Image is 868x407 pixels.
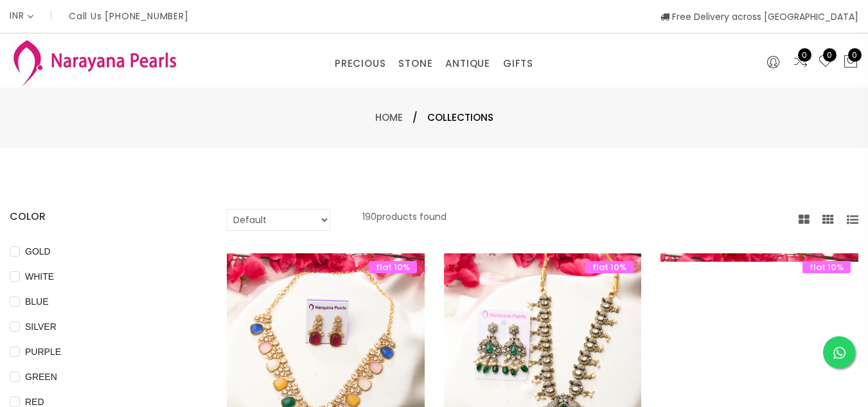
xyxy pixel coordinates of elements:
[20,345,66,359] span: PURPLE
[793,54,808,71] a: 0
[362,209,447,231] p: 190 products found
[20,370,62,384] span: GREEN
[798,48,811,62] span: 0
[585,261,633,273] span: flat 10%
[10,209,188,224] h4: COLOR
[335,54,385,73] a: PRECIOUS
[20,269,59,284] span: WHITE
[445,54,490,73] a: ANTIQUE
[20,320,62,334] span: SILVER
[427,110,493,125] span: Collections
[660,10,858,23] span: Free Delivery across [GEOGRAPHIC_DATA]
[503,54,533,73] a: GIFTS
[802,261,851,273] span: flat 10%
[375,111,403,124] a: Home
[818,54,833,71] a: 0
[69,12,189,21] p: Call Us [PHONE_NUMBER]
[412,110,418,125] span: /
[823,48,837,62] span: 0
[20,294,54,309] span: BLUE
[398,54,432,73] a: STONE
[369,261,417,273] span: flat 10%
[843,54,858,71] button: 0
[848,48,862,62] span: 0
[20,244,56,258] span: GOLD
